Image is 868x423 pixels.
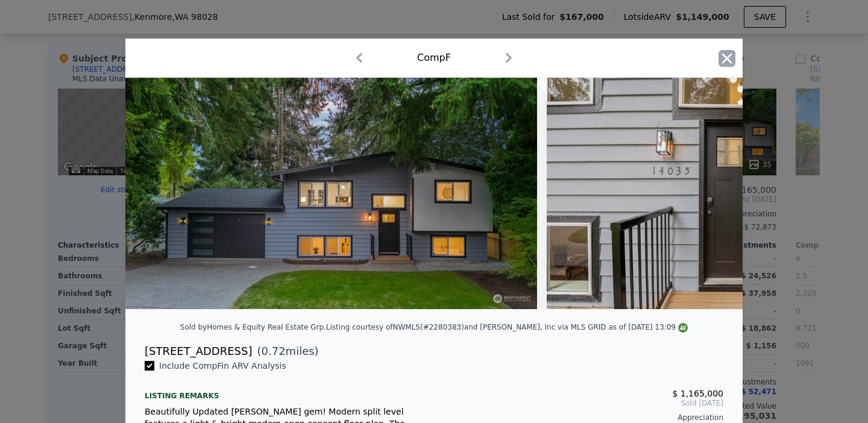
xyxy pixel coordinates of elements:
[145,343,252,360] div: [STREET_ADDRESS]
[672,389,723,398] span: $ 1,165,000
[125,78,537,309] img: Property Img
[444,398,723,408] span: Sold [DATE]
[180,323,326,331] div: Sold by Homes & Equity Real Estate Grp .
[326,323,688,331] div: Listing courtesy of NWMLS (#2280383) and [PERSON_NAME], Inc via MLS GRID as of [DATE] 13:09
[678,323,688,333] img: NWMLS Logo
[154,361,291,371] span: Include Comp F in ARV Analysis
[444,413,723,422] div: Appreciation
[145,381,424,401] div: Listing remarks
[417,51,451,65] div: Comp F
[252,343,318,360] span: ( miles)
[262,345,286,357] span: 0.72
